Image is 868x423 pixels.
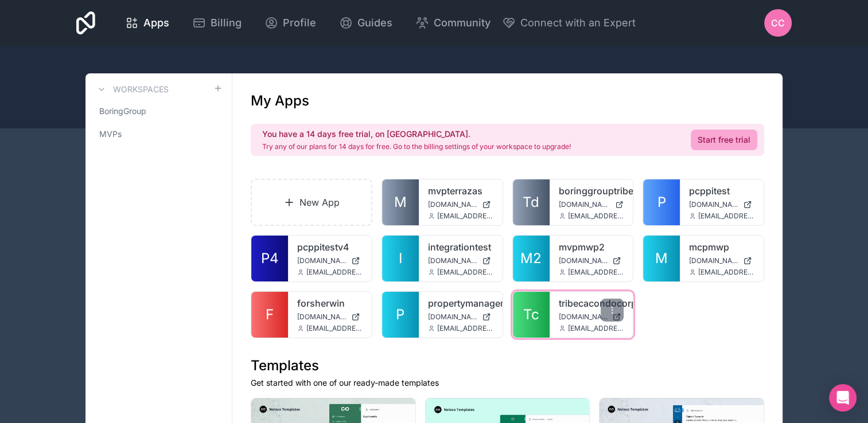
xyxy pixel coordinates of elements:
[520,249,542,268] span: M2
[143,15,169,31] span: Apps
[251,236,288,281] a: P4
[297,296,363,310] a: forsherwin
[559,296,624,310] a: tribecacondocorp
[297,256,363,265] a: [DOMAIN_NAME]
[428,256,493,265] a: [DOMAIN_NAME]
[559,256,608,265] span: [DOMAIN_NAME]
[559,312,608,322] span: [DOMAIN_NAME]
[382,292,419,338] a: P
[428,200,477,209] span: [DOMAIN_NAME]
[428,312,477,322] span: [DOMAIN_NAME]
[771,16,785,30] span: CC
[437,211,493,221] span: [EMAIL_ADDRESS][DOMAIN_NAME]
[95,101,223,122] a: BoringGroup
[559,240,624,254] a: mvpmwp2
[297,312,363,322] a: [DOMAIN_NAME]
[559,200,611,209] span: [DOMAIN_NAME]
[211,15,242,31] span: Billing
[698,211,754,221] span: [EMAIL_ADDRESS][DOMAIN_NAME]
[113,84,169,95] h3: Workspaces
[513,236,550,281] a: M2
[559,256,624,265] a: [DOMAIN_NAME]
[829,384,857,412] div: Open Intercom Messenger
[428,200,493,209] a: [DOMAIN_NAME]
[382,179,419,225] a: M
[428,312,493,322] a: [DOMAIN_NAME]
[689,184,754,198] a: pcppitest
[251,179,372,226] a: New App
[428,184,493,198] a: mvpterrazas
[251,357,764,375] h1: Templates
[523,193,539,211] span: Td
[428,296,493,310] a: propertymanagementssssssss
[251,292,288,338] a: F
[406,10,500,36] a: Community
[95,83,169,96] a: Workspaces
[261,249,279,268] span: P4
[251,92,309,110] h1: My Apps
[513,179,550,225] a: Td
[655,249,668,268] span: M
[689,256,738,265] span: [DOMAIN_NAME]
[657,193,666,211] span: P
[559,184,624,198] a: boringgrouptribeca
[357,15,392,31] span: Guides
[689,256,754,265] a: [DOMAIN_NAME]
[502,15,636,31] button: Connect with an Expert
[251,377,764,389] p: Get started with one of our ready-made templates
[262,142,571,151] p: Try any of our plans for 14 days for free. Go to the billing settings of your workspace to upgrade!
[568,211,624,221] span: [EMAIL_ADDRESS][DOMAIN_NAME]
[689,200,738,209] span: [DOMAIN_NAME]
[434,15,491,31] span: Community
[568,268,624,277] span: [EMAIL_ADDRESS][DOMAIN_NAME]
[394,193,407,211] span: M
[297,240,363,254] a: pcppitestv4
[437,324,493,333] span: [EMAIL_ADDRESS][DOMAIN_NAME]
[262,128,571,140] h2: You have a 14 days free trial, on [GEOGRAPHIC_DATA].
[283,15,316,31] span: Profile
[643,179,680,225] a: P
[689,240,754,254] a: mcpmwp
[428,240,493,254] a: integrationtest
[255,10,325,36] a: Profile
[399,249,402,268] span: I
[266,305,274,324] span: F
[559,312,624,322] a: [DOMAIN_NAME]
[559,200,624,209] a: [DOMAIN_NAME]
[428,256,477,265] span: [DOMAIN_NAME]
[643,236,680,281] a: M
[330,10,402,36] a: Guides
[99,105,146,117] span: BoringGroup
[297,256,347,265] span: [DOMAIN_NAME]
[297,312,347,322] span: [DOMAIN_NAME]
[116,10,178,36] a: Apps
[523,305,539,324] span: Tc
[568,324,624,333] span: [EMAIL_ADDRESS][DOMAIN_NAME]
[306,268,363,277] span: [EMAIL_ADDRESS][DOMAIN_NAME]
[437,268,493,277] span: [EMAIL_ADDRESS][DOMAIN_NAME]
[691,130,757,150] a: Start free trial
[382,236,419,281] a: I
[396,305,404,324] span: P
[99,128,122,140] span: MVPs
[306,324,363,333] span: [EMAIL_ADDRESS][DOMAIN_NAME]
[95,124,223,144] a: MVPs
[183,10,251,36] a: Billing
[698,268,754,277] span: [EMAIL_ADDRESS][DOMAIN_NAME]
[689,200,754,209] a: [DOMAIN_NAME]
[513,292,550,338] a: Tc
[520,15,636,31] span: Connect with an Expert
